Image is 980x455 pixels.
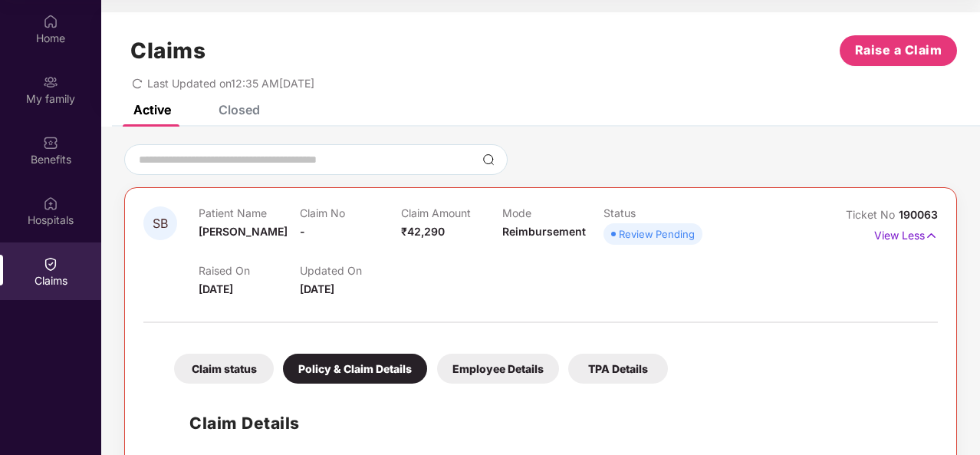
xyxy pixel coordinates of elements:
span: Raise a Claim [855,41,942,60]
span: [DATE] [199,282,233,295]
div: Active [133,102,171,117]
span: [DATE] [300,282,334,295]
p: Mode [502,206,603,219]
img: svg+xml;base64,PHN2ZyBpZD0iQmVuZWZpdHMiIHhtbG5zPSJodHRwOi8vd3d3LnczLm9yZy8yMDAwL3N2ZyIgd2lkdGg9Ij... [43,135,58,150]
p: Status [603,206,705,219]
div: Closed [219,102,260,117]
span: ₹42,290 [401,225,445,238]
span: - [300,225,305,238]
span: 190063 [899,208,938,221]
h1: Claims [130,38,206,64]
span: Reimbursement [502,225,586,238]
div: Policy & Claim Details [283,354,427,384]
p: Patient Name [199,206,300,219]
p: Claim No [300,206,401,219]
div: Claim status [174,354,274,384]
span: Ticket No [846,208,899,221]
img: svg+xml;base64,PHN2ZyB3aWR0aD0iMjAiIGhlaWdodD0iMjAiIHZpZXdCb3g9IjAgMCAyMCAyMCIgZmlsbD0ibm9uZSIgeG... [43,74,58,90]
p: Updated On [300,264,401,277]
img: svg+xml;base64,PHN2ZyBpZD0iSG9zcGl0YWxzIiB4bWxucz0iaHR0cDovL3d3dy53My5vcmcvMjAwMC9zdmciIHdpZHRoPS... [43,196,58,211]
span: redo [132,77,143,90]
span: Last Updated on 12:35 AM[DATE] [147,77,314,90]
div: Review Pending [619,226,695,242]
p: Raised On [199,264,300,277]
p: Claim Amount [401,206,502,219]
img: svg+xml;base64,PHN2ZyB4bWxucz0iaHR0cDovL3d3dy53My5vcmcvMjAwMC9zdmciIHdpZHRoPSIxNyIgaGVpZ2h0PSIxNy... [925,227,938,244]
div: TPA Details [568,354,668,384]
span: [PERSON_NAME] [199,225,288,238]
span: SB [153,217,168,230]
button: Raise a Claim [840,35,957,66]
div: Employee Details [437,354,559,384]
img: svg+xml;base64,PHN2ZyBpZD0iU2VhcmNoLTMyeDMyIiB4bWxucz0iaHR0cDovL3d3dy53My5vcmcvMjAwMC9zdmciIHdpZH... [482,153,495,166]
img: svg+xml;base64,PHN2ZyBpZD0iSG9tZSIgeG1sbnM9Imh0dHA6Ly93d3cudzMub3JnLzIwMDAvc3ZnIiB3aWR0aD0iMjAiIG... [43,14,58,29]
h1: Claim Details [189,410,300,436]
p: View Less [874,223,938,244]
img: svg+xml;base64,PHN2ZyBpZD0iQ2xhaW0iIHhtbG5zPSJodHRwOi8vd3d3LnczLm9yZy8yMDAwL3N2ZyIgd2lkdGg9IjIwIi... [43,256,58,272]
